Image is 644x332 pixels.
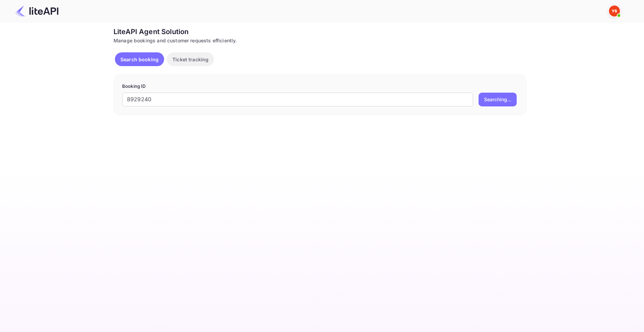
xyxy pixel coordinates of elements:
p: Search booking [120,56,159,63]
img: Yandex Support [609,6,620,17]
input: Enter Booking ID (e.g., 63782194) [122,93,473,106]
div: Manage bookings and customer requests efficiently. [114,37,526,44]
img: LiteAPI Logo [15,6,58,17]
p: Ticket tracking [172,56,208,63]
div: LiteAPI Agent Solution [114,27,526,37]
button: Searching... [479,93,517,106]
p: Booking ID [122,83,518,90]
